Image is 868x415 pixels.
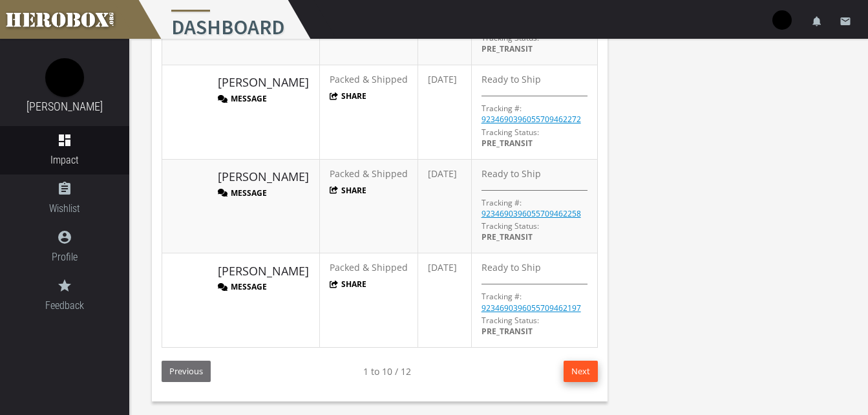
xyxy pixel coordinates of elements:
a: [PERSON_NAME] [218,74,309,91]
span: Ready to Ship [482,73,541,85]
img: image [45,58,84,97]
span: Packed & Shipped [330,167,408,180]
span: PRE_TRANSIT [482,231,533,242]
a: 9234690396055709462197 [482,303,581,314]
button: Message [218,281,267,292]
span: Ready to Ship [482,261,541,273]
td: [DATE] [418,253,471,348]
a: [PERSON_NAME] [218,169,309,186]
button: Next [564,361,598,382]
p: Tracking #: [482,103,522,114]
span: 1 to 10 / 12 [363,364,411,379]
td: [DATE] [418,65,471,160]
span: PRE_TRANSIT [482,326,533,337]
span: Tracking Status: [482,315,539,326]
i: email [840,16,851,27]
a: 9234690396055709462258 [482,208,581,219]
button: Message [218,93,267,104]
img: user-image [772,10,792,30]
span: Packed & Shipped [330,261,408,273]
p: Tracking #: [482,197,522,208]
a: [PERSON_NAME] [218,263,309,280]
img: image [172,73,204,105]
button: Message [218,187,267,198]
span: PRE_TRANSIT [482,43,533,54]
img: image [172,167,204,200]
button: Share [330,185,367,196]
span: Tracking Status: [482,127,539,138]
span: Tracking Status: [482,220,539,231]
button: Previous [162,361,211,382]
i: dashboard [57,133,72,148]
span: Packed & Shipped [330,73,408,85]
p: Tracking #: [482,291,522,302]
a: 9234690396055709462272 [482,114,581,125]
span: PRE_TRANSIT [482,138,533,149]
span: Ready to Ship [482,167,541,180]
i: notifications [811,16,823,27]
button: Share [330,279,367,290]
img: image [172,261,204,293]
button: Share [330,90,367,101]
a: [PERSON_NAME] [26,100,103,113]
td: [DATE] [418,159,471,253]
